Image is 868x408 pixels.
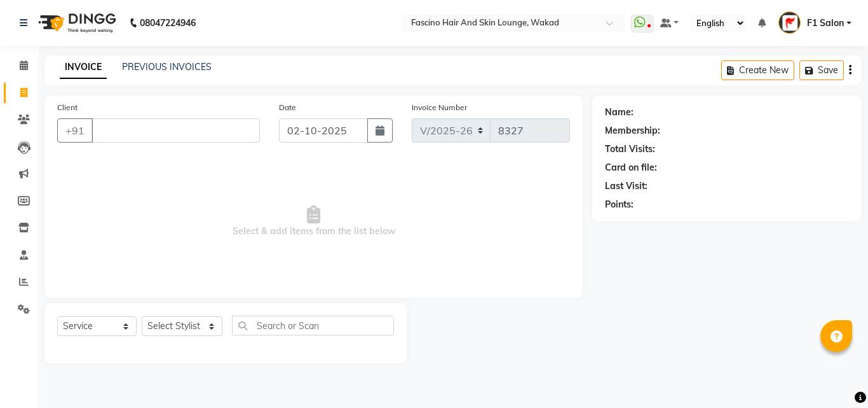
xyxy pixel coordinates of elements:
[605,143,655,156] div: Total Visits:
[605,106,634,119] div: Name:
[807,17,844,30] span: F1 Salon
[778,11,801,34] img: F1 Salon
[605,179,648,193] div: Last Visit:
[721,60,794,80] button: Create New
[605,161,657,174] div: Card on file:
[799,60,844,80] button: Save
[57,118,93,143] button: +91
[605,124,660,137] div: Membership:
[605,198,634,211] div: Points:
[60,56,107,79] a: INVOICE
[232,316,394,335] input: Search or Scan
[279,102,296,113] label: Date
[57,102,78,113] label: Client
[57,158,570,285] span: Select & add items from the list below
[815,357,855,395] iframe: chat widget
[412,102,467,113] label: Invoice Number
[122,61,212,73] a: PREVIOUS INVOICES
[140,5,196,41] b: 08047224946
[32,5,119,41] img: logo
[92,118,260,143] input: Search by Name/Mobile/Email/Code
